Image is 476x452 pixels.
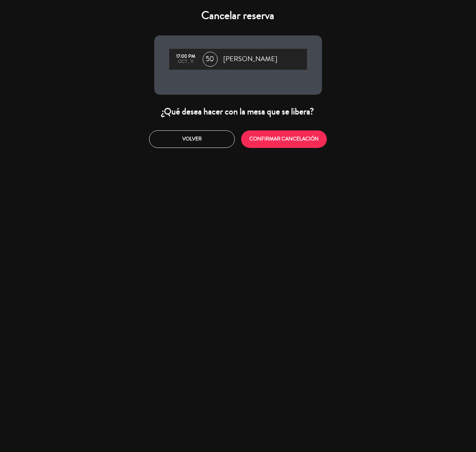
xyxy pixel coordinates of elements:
[224,54,278,65] span: [PERSON_NAME]
[154,106,322,117] div: ¿Qué desea hacer con la mesa que se libera?
[173,54,199,59] div: 17:00 PM
[149,130,235,148] button: Volver
[241,130,327,148] button: CONFIRMAR CANCELACIÓN
[154,9,322,22] h4: Cancelar reserva
[173,59,199,64] div: oct., 11
[203,52,218,67] span: 50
